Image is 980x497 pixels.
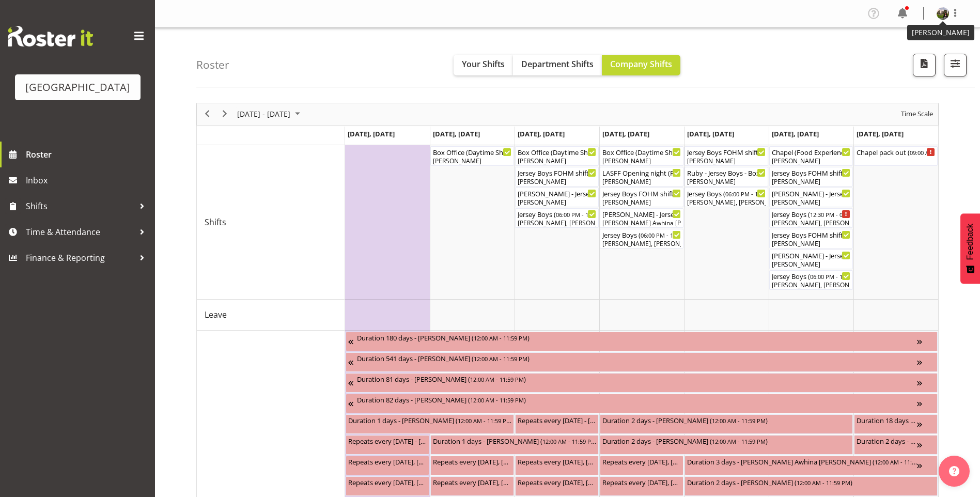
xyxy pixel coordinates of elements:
[515,146,599,166] div: Shifts"s event - Box Office (Daytime Shifts) Begin From Wednesday, September 24, 2025 at 10:00:00...
[602,436,850,446] div: Duration 2 days - [PERSON_NAME] ( )
[433,157,511,166] div: [PERSON_NAME]
[687,129,734,138] span: [DATE], [DATE]
[8,26,93,46] img: Rosterit website logo
[772,260,850,269] div: [PERSON_NAME]
[433,147,511,157] div: Box Office (Daytime Shifts) ( )
[518,415,596,425] div: Repeats every [DATE] - [PERSON_NAME] ( )
[348,129,395,138] span: [DATE], [DATE]
[346,394,938,413] div: Unavailability"s event - Duration 82 days - David Fourie Begin From Wednesday, August 20, 2025 at...
[542,437,596,445] span: 12:00 AM - 11:59 PM
[602,229,681,240] div: Jersey Boys ( )
[205,308,227,321] span: Leave
[875,458,928,466] span: 12:00 AM - 11:59 PM
[518,219,596,228] div: [PERSON_NAME], [PERSON_NAME], [PERSON_NAME], [PERSON_NAME], [PERSON_NAME], [PERSON_NAME], [PERSON...
[515,476,599,496] div: Unavailability"s event - Repeats every wednesday, thursday - Max Allan Begin From Wednesday, Sept...
[602,157,681,166] div: [PERSON_NAME]
[602,129,649,138] span: [DATE], [DATE]
[772,250,850,260] div: [PERSON_NAME] - Jersey Boys - Box Office ( )
[772,219,850,228] div: [PERSON_NAME], [PERSON_NAME], [PERSON_NAME], [PERSON_NAME], [PERSON_NAME], [PERSON_NAME]
[470,375,524,383] span: 12:00 AM - 11:59 PM
[474,354,527,363] span: 12:00 AM - 11:59 PM
[430,146,514,166] div: Shifts"s event - Box Office (Daytime Shifts) Begin From Tuesday, September 23, 2025 at 10:00:00 A...
[346,352,938,372] div: Unavailability"s event - Duration 541 days - Thomas Bohanna Begin From Tuesday, July 8, 2025 at 1...
[515,414,599,434] div: Unavailability"s event - Repeats every wednesday - Fiona Macnab Begin From Wednesday, September 2...
[772,129,819,138] span: [DATE], [DATE]
[197,300,345,331] td: Leave resource
[600,188,683,207] div: Shifts"s event - Jersey Boys FOHM shift Begin From Thursday, September 25, 2025 at 5:15:00 PM GMT...
[769,270,853,290] div: Shifts"s event - Jersey Boys Begin From Saturday, September 27, 2025 at 6:00:00 PM GMT+12:00 Ends...
[769,208,853,228] div: Shifts"s event - Jersey Boys Begin From Saturday, September 27, 2025 at 12:30:00 PM GMT+12:00 End...
[687,198,766,207] div: [PERSON_NAME], [PERSON_NAME], [PERSON_NAME], [PERSON_NAME], [PERSON_NAME], [PERSON_NAME], [PERSON...
[433,477,511,487] div: Repeats every [DATE], [DATE], [DATE], [DATE], [DATE], [DATE], [DATE] - [PERSON_NAME] ( )
[600,146,683,166] div: Shifts"s event - Box Office (Daytime Shifts) Begin From Thursday, September 25, 2025 at 10:00:00 ...
[712,437,766,445] span: 12:00 AM - 11:59 PM
[960,213,980,284] button: Feedback - Show survey
[937,7,949,20] img: valerie-donaldson30b84046e2fb4b3171eb6bf86b7ff7f4.png
[857,147,935,157] div: Chapel pack out ( )
[602,477,681,487] div: Repeats every [DATE], [DATE] - [PERSON_NAME] ( )
[769,229,853,248] div: Shifts"s event - Jersey Boys FOHM shift Begin From Saturday, September 27, 2025 at 5:15:00 PM GMT...
[348,436,427,446] div: Repeats every [DATE] - [PERSON_NAME] ( )
[197,145,345,300] td: Shifts resource
[772,188,850,198] div: [PERSON_NAME] - Jersey Boys - Box Office ( )
[857,129,904,138] span: [DATE], [DATE]
[25,80,130,95] div: [GEOGRAPHIC_DATA]
[236,107,305,120] button: September 2025
[26,147,150,162] span: Roster
[769,188,853,207] div: Shifts"s event - Valerie - Jersey Boys - Box Office Begin From Saturday, September 27, 2025 at 12...
[602,239,681,248] div: [PERSON_NAME], [PERSON_NAME], [PERSON_NAME], [PERSON_NAME], [PERSON_NAME], [PERSON_NAME], [PERSON...
[205,216,226,228] span: Shifts
[685,146,768,166] div: Shifts"s event - Jersey Boys FOHM shift Begin From Friday, September 26, 2025 at 5:15:00 PM GMT+1...
[600,229,683,248] div: Shifts"s event - Jersey Boys Begin From Thursday, September 25, 2025 at 6:00:00 PM GMT+12:00 Ends...
[772,209,850,219] div: Jersey Boys ( )
[346,476,429,496] div: Unavailability"s event - Repeats every monday, tuesday, wednesday, thursday, friday, saturday, su...
[26,250,134,266] span: Finance & Reporting
[899,107,935,120] button: Time Scale
[854,414,938,434] div: Unavailability"s event - Duration 18 days - Renée Hewitt Begin From Sunday, September 28, 2025 at...
[26,173,150,188] span: Inbox
[712,416,766,425] span: 12:00 AM - 11:59 PM
[772,198,850,207] div: [PERSON_NAME]
[470,396,524,404] span: 12:00 AM - 11:59 PM
[687,177,766,187] div: [PERSON_NAME]
[810,272,864,281] span: 06:00 PM - 11:59 PM
[346,332,938,351] div: Unavailability"s event - Duration 180 days - Katrina Luca Begin From Friday, July 4, 2025 at 12:0...
[518,456,596,467] div: Repeats every [DATE], [DATE], [DATE], [DATE], [DATE], [DATE], [DATE] - [PERSON_NAME] ( )
[196,59,229,71] h4: Roster
[913,54,936,76] button: Download a PDF of the roster according to the set date range.
[518,147,596,157] div: Box Office (Daytime Shifts) ( )
[854,435,938,455] div: Unavailability"s event - Duration 2 days - Elea Hargreaves Begin From Sunday, September 28, 2025 ...
[357,353,917,363] div: Duration 541 days - [PERSON_NAME] ( )
[600,167,683,187] div: Shifts"s event - LASFF Opening night (Film festival) Cargo Shed Begin From Thursday, September 25...
[518,198,596,207] div: [PERSON_NAME]
[430,435,599,455] div: Unavailability"s event - Duration 1 days - Hanna Peters Begin From Tuesday, September 23, 2025 at...
[26,198,134,214] span: Shifts
[687,188,766,198] div: Jersey Boys ( )
[602,415,850,425] div: Duration 2 days - [PERSON_NAME] ( )
[346,414,514,434] div: Unavailability"s event - Duration 1 days - Amy Duncanson Begin From Monday, September 22, 2025 at...
[685,167,768,187] div: Shifts"s event - Ruby - Jersey Boys - Box Office Begin From Friday, September 26, 2025 at 5:30:00...
[346,456,429,475] div: Unavailability"s event - Repeats every monday, tuesday, saturday, sunday - Dion Stewart Begin Fro...
[346,373,938,393] div: Unavailability"s event - Duration 81 days - Grace Cavell Begin From Thursday, July 17, 2025 at 12...
[198,103,216,125] div: previous period
[772,177,850,187] div: [PERSON_NAME]
[602,147,681,157] div: Box Office (Daytime Shifts) ( )
[769,250,853,269] div: Shifts"s event - Michelle - Jersey Boys - Box Office Begin From Saturday, September 27, 2025 at 5...
[521,58,594,70] span: Department Shifts
[518,477,596,487] div: Repeats every [DATE], [DATE] - [PERSON_NAME] ( )
[772,281,850,290] div: [PERSON_NAME], [PERSON_NAME], [PERSON_NAME], [PERSON_NAME], [PERSON_NAME], [PERSON_NAME], [PERSON...
[641,231,694,239] span: 06:00 PM - 10:10 PM
[772,271,850,281] div: Jersey Boys ( )
[216,103,234,125] div: next period
[454,55,513,75] button: Your Shifts
[600,476,683,496] div: Unavailability"s event - Repeats every wednesday, thursday - Max Allan Begin From Thursday, Septe...
[772,147,850,157] div: Chapel (Food Experience / Party) Cargo Shed ( )
[797,478,850,487] span: 12:00 AM - 11:59 PM
[518,167,596,178] div: Jersey Boys FOHM shift ( )
[602,55,680,75] button: Company Shifts
[348,415,511,425] div: Duration 1 days - [PERSON_NAME] ( )
[610,58,672,70] span: Company Shifts
[433,129,480,138] span: [DATE], [DATE]
[910,148,963,157] span: 09:00 AM - 01:00 PM
[218,107,232,120] button: Next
